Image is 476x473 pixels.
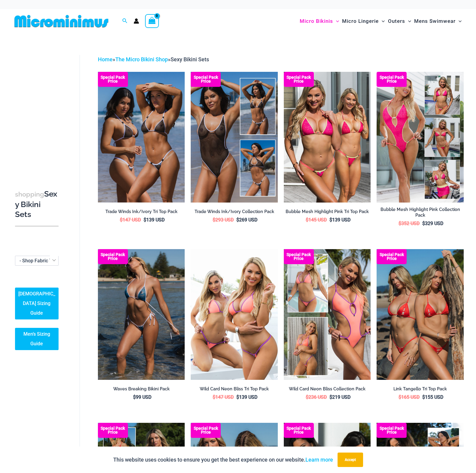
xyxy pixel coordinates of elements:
span: - Shop Fabric Type [15,256,58,265]
img: Tri Top Pack F [284,72,371,202]
span: $ [306,394,308,400]
span: $ [422,221,425,226]
a: Wild Card Neon Bliss Tri Top PackWild Card Neon Bliss Tri Top Pack BWild Card Neon Bliss Tri Top ... [191,249,278,380]
bdi: 99 USD [133,394,151,400]
span: $ [306,217,308,223]
span: $ [399,394,401,400]
b: Special Pack Price [377,253,407,261]
a: Waves Breaking Ocean 312 Top 456 Bottom 08 Waves Breaking Ocean 312 Top 456 Bottom 04Waves Breaki... [98,249,185,380]
bdi: 155 USD [422,394,443,400]
span: » » [98,56,209,63]
bdi: 147 USD [120,217,141,223]
span: Micro Lingerie [342,14,379,29]
img: Bikini Pack [377,249,464,380]
img: Collection Pack [191,72,278,202]
a: Account icon link [134,18,139,24]
span: $ [236,394,239,400]
bdi: 147 USD [213,394,234,400]
b: Special Pack Price [98,75,128,83]
span: Menu Toggle [405,14,411,29]
bdi: 139 USD [144,217,165,223]
bdi: 219 USD [329,394,350,400]
bdi: 293 USD [213,217,234,223]
span: - Shop Fabric Type [15,256,59,266]
a: Men’s Sizing Guide [15,328,59,350]
span: $ [422,394,425,400]
b: Special Pack Price [284,253,314,261]
h2: Trade Winds Ink/Ivory Collection Pack [191,209,278,215]
span: Menu Toggle [333,14,339,29]
bdi: 145 USD [306,217,327,223]
img: MM SHOP LOGO FLAT [12,14,111,28]
a: Collection Pack Collection Pack b (1)Collection Pack b (1) [191,72,278,202]
bdi: 269 USD [236,217,257,223]
a: Home [98,56,113,63]
iframe: TrustedSite Certified [15,50,69,170]
bdi: 352 USD [399,221,420,226]
img: Wild Card Neon Bliss Tri Top Pack [191,249,278,380]
b: Special Pack Price [98,426,128,434]
nav: Site Navigation [297,11,464,31]
img: Collection Pack (7) [284,249,371,380]
span: - Shop Fabric Type [20,258,60,264]
bdi: 139 USD [329,217,350,223]
span: Mens Swimwear [414,14,456,29]
b: Special Pack Price [191,75,221,83]
h2: Bubble Mesh Highlight Pink Tri Top Pack [284,209,371,215]
span: Menu Toggle [379,14,385,29]
b: Special Pack Price [98,253,128,261]
a: The Micro Bikini Shop [115,56,168,63]
a: Bubble Mesh Highlight Pink Collection Pack [377,207,464,220]
span: $ [329,217,332,223]
h2: Waves Breaking Bikini Pack [98,386,185,392]
a: Trade Winds Ink/Ivory Tri Top Pack [98,209,185,217]
a: OutersMenu ToggleMenu Toggle [387,12,413,30]
a: Collection Pack (7) Collection Pack B (1)Collection Pack B (1) [284,249,371,380]
span: $ [213,217,215,223]
h3: Sexy Bikini Sets [15,189,59,220]
a: Mens SwimwearMenu ToggleMenu Toggle [413,12,463,30]
a: Collection Pack F Collection Pack BCollection Pack B [377,72,464,202]
button: Accept [338,453,363,467]
span: Outers [388,14,405,29]
a: Tri Top Pack F Tri Top Pack BTri Top Pack B [284,72,371,202]
p: This website uses cookies to ensure you get the best experience on our website. [113,455,333,464]
h2: Link Tangello Tri Top Pack [377,386,464,392]
span: Micro Bikinis [300,14,333,29]
span: $ [120,217,123,223]
a: Wild Card Neon Bliss Tri Top Pack [191,386,278,394]
img: Waves Breaking Ocean 312 Top 456 Bottom 08 [98,249,185,380]
span: Sexy Bikini Sets [171,56,209,63]
a: Micro LingerieMenu ToggleMenu Toggle [341,12,386,30]
h2: Wild Card Neon Bliss Tri Top Pack [191,386,278,392]
a: View Shopping Cart, empty [145,14,159,28]
span: $ [329,394,332,400]
a: Link Tangello Tri Top Pack [377,386,464,394]
a: Top Bum Pack Top Bum Pack bTop Bum Pack b [98,72,185,202]
a: Trade Winds Ink/Ivory Collection Pack [191,209,278,217]
bdi: 329 USD [422,221,443,226]
a: Learn more [305,456,333,463]
b: Special Pack Price [377,75,407,83]
b: Special Pack Price [284,426,314,434]
span: shopping [15,191,44,198]
span: $ [236,217,239,223]
img: Top Bum Pack [98,72,185,202]
span: $ [399,221,401,226]
b: Special Pack Price [191,426,221,434]
h2: Bubble Mesh Highlight Pink Collection Pack [377,207,464,218]
span: $ [133,394,136,400]
span: $ [213,394,215,400]
a: [DEMOGRAPHIC_DATA] Sizing Guide [15,288,59,319]
span: $ [144,217,146,223]
img: Collection Pack F [377,72,464,202]
h2: Wild Card Neon Bliss Collection Pack [284,386,371,392]
bdi: 236 USD [306,394,327,400]
a: Micro BikinisMenu ToggleMenu Toggle [298,12,341,30]
a: Bikini Pack Bikini Pack BBikini Pack B [377,249,464,380]
b: Special Pack Price [377,426,407,434]
bdi: 165 USD [399,394,420,400]
span: Menu Toggle [456,14,462,29]
b: Special Pack Price [284,75,314,83]
bdi: 139 USD [236,394,257,400]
